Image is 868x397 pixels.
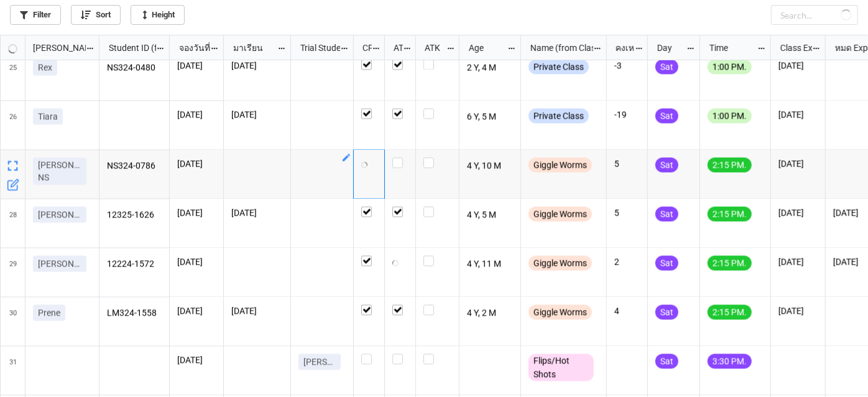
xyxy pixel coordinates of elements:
div: มาเรียน [226,41,277,55]
span: 26 [9,101,17,150]
div: 1:00 PM. [708,109,752,124]
p: [DATE] [778,109,818,121]
div: Time [702,41,757,55]
p: [DATE] [778,207,818,219]
p: 4 Y, 5 M [467,207,514,224]
div: Sat [655,158,678,173]
div: Sat [655,354,678,369]
p: [DATE] [231,305,283,317]
span: 29 [9,249,17,297]
div: คงเหลือ (from Nick Name) [608,41,634,55]
div: Giggle Worms [529,158,592,173]
div: Class Expiration [773,41,813,55]
div: 2:15 PM. [708,305,752,320]
div: Giggle Worms [529,256,592,271]
p: [PERSON_NAME] [38,258,81,270]
p: -19 [614,109,640,121]
p: [DATE] [177,207,216,219]
div: Private Class [529,60,589,75]
p: [DATE] [231,207,283,219]
p: 4 [614,305,640,317]
div: Trial Student [293,41,340,55]
div: Sat [655,109,678,124]
p: 2 Y, 4 M [467,60,514,77]
div: grid [1,35,99,60]
p: [DATE] [778,60,818,72]
p: NS324-0480 [107,60,162,77]
div: 2:15 PM. [708,207,752,222]
p: LM324-1558 [107,305,162,322]
div: Giggle Worms [529,207,592,222]
div: จองวันที่ [172,41,211,55]
a: Height [131,5,185,25]
p: [DATE] [177,305,216,317]
p: NS324-0786 [107,158,162,175]
p: [DATE] [177,256,216,268]
p: [DATE] [177,354,216,367]
p: [DATE] [231,60,283,72]
p: 12224-1572 [107,256,162,273]
input: Search... [771,5,858,25]
p: [DATE] [778,158,818,170]
p: 4 Y, 10 M [467,158,514,175]
p: -3 [614,60,640,72]
div: Student ID (from [PERSON_NAME] Name) [101,41,156,55]
p: [PERSON_NAME] [303,356,336,368]
div: Giggle Worms [529,305,592,320]
p: Prene [38,307,60,319]
div: CF [355,41,372,55]
p: [PERSON_NAME] [38,209,81,221]
div: Sat [655,60,678,75]
div: Sat [655,256,678,271]
div: 2:15 PM. [708,256,752,271]
p: 6 Y, 5 M [467,109,514,126]
p: [DATE] [231,109,283,121]
p: Tiara [38,111,58,123]
div: 2:15 PM. [708,158,752,173]
p: 4 Y, 2 M [467,305,514,322]
p: Rex [38,62,52,74]
div: [PERSON_NAME] Name [25,41,86,55]
p: [DATE] [778,256,818,268]
p: 5 [614,207,640,219]
p: 5 [614,158,640,170]
p: [DATE] [177,109,216,121]
div: Day [650,41,687,55]
div: Flips/Hot Shots [529,354,594,381]
span: 30 [9,298,17,346]
p: [DATE] [177,60,216,72]
div: 1:00 PM. [708,60,752,75]
div: Sat [655,207,678,222]
div: ATT [386,41,404,55]
div: Name (from Class) [523,41,593,55]
a: Filter [10,5,61,25]
p: [DATE] [177,158,216,170]
div: Sat [655,305,678,320]
a: Sort [71,5,121,25]
p: [DATE] [778,305,818,317]
span: 31 [9,347,17,395]
p: 4 Y, 11 M [467,256,514,273]
div: Age [461,41,507,55]
div: 3:30 PM. [708,354,752,369]
p: 12325-1626 [107,207,162,224]
p: 2 [614,256,640,268]
p: [PERSON_NAME] NS [38,159,81,184]
div: ATK [417,41,446,55]
div: Private Class [529,109,589,124]
span: 25 [9,52,17,101]
span: 28 [9,199,17,248]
